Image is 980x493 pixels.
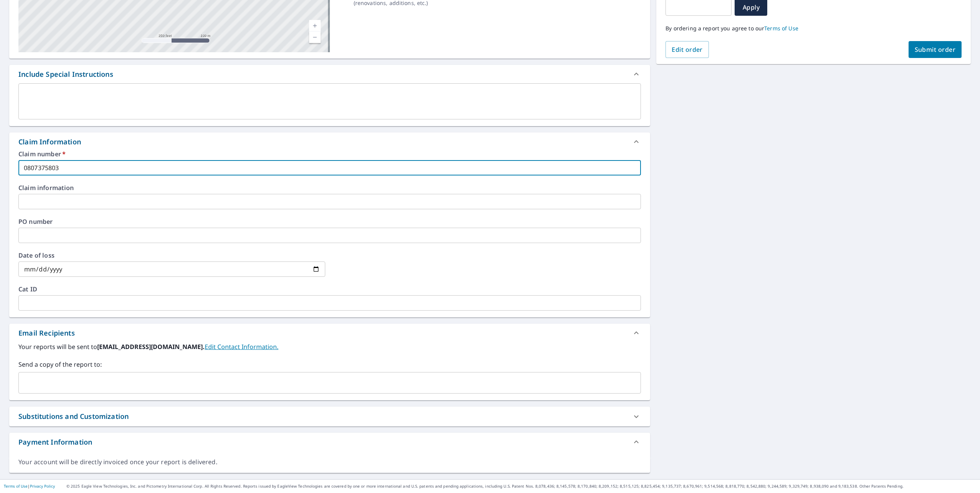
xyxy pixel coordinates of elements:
div: Include Special Instructions [18,69,113,79]
a: Current Level 17, Zoom In [309,20,321,31]
label: Send a copy of the report to: [18,360,641,369]
label: Claim information [18,185,641,191]
div: Claim Information [9,132,650,151]
a: Terms of Use [4,483,28,489]
div: Payment Information [18,437,92,447]
label: Date of loss [18,252,325,258]
a: Privacy Policy [30,483,55,489]
span: Apply [741,3,761,12]
button: Edit order [665,41,709,58]
span: Submit order [915,45,956,54]
div: Substitutions and Customization [18,411,129,422]
label: Your reports will be sent to [18,342,641,351]
a: EditContactInfo [205,342,278,351]
div: Email Recipients [18,328,75,338]
span: Edit order [672,45,703,54]
button: Submit order [909,41,962,58]
div: Email Recipients [9,324,650,342]
a: Current Level 17, Zoom Out [309,31,321,43]
a: Terms of Use [764,25,798,32]
b: [EMAIL_ADDRESS][DOMAIN_NAME]. [97,342,205,351]
div: Payment Information [9,433,650,451]
p: | [4,484,55,488]
div: Substitutions and Customization [9,407,650,426]
div: Claim Information [18,137,81,147]
div: Include Special Instructions [9,65,650,83]
label: PO number [18,218,641,225]
p: By ordering a report you agree to our [665,25,962,32]
p: © 2025 Eagle View Technologies, Inc. and Pictometry International Corp. All Rights Reserved. Repo... [66,483,976,489]
label: Cat ID [18,286,641,292]
label: Claim number [18,151,641,157]
div: Your account will be directly invoiced once your report is delivered. [18,458,641,467]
